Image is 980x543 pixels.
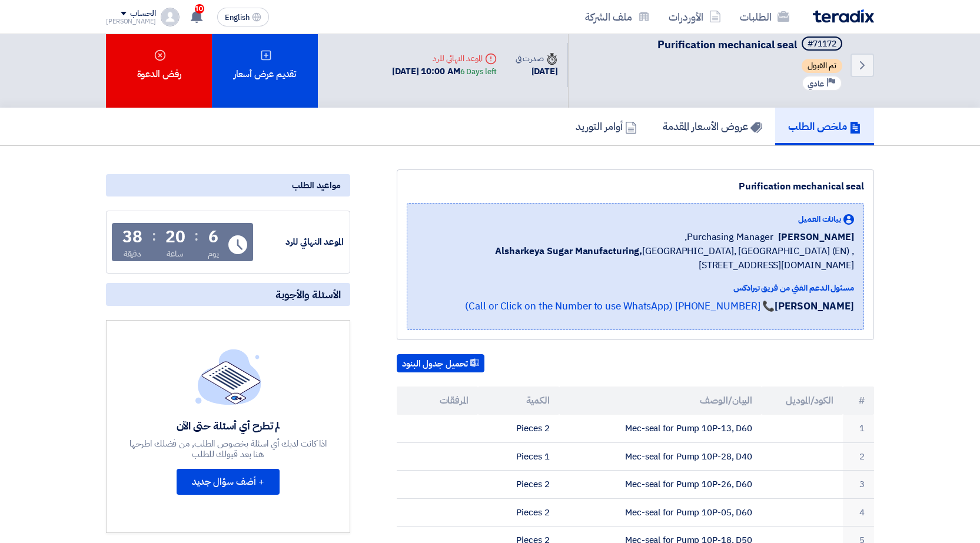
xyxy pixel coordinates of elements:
div: [DATE] 10:00 AM [392,65,496,78]
div: يوم [208,248,219,260]
th: # [843,387,874,415]
a: عروض الأسعار المقدمة [650,108,775,145]
div: Purification mechanical seal [407,179,864,194]
strong: [PERSON_NAME] [775,299,854,314]
div: الموعد النهائي للرد [392,52,496,65]
div: #71172 [808,40,836,48]
td: 1 [843,415,874,442]
div: ساعة [167,248,184,260]
a: ملخص الطلب [775,108,874,145]
div: 6 [208,229,218,245]
div: صدرت في [516,52,558,65]
span: 10 [195,4,204,14]
span: تم القبول [802,59,842,73]
td: Mec-seal for Pump 10P-28, D40 [559,442,762,471]
button: تحميل جدول البنود [397,354,484,373]
span: عادي [808,78,824,89]
a: أوامر التوريد [563,108,650,145]
div: دقيقة [124,248,142,260]
h5: عروض الأسعار المقدمة [663,119,762,133]
button: English [217,8,269,26]
td: 3 [843,471,874,499]
td: 2 [843,442,874,471]
div: الحساب [130,9,155,19]
span: Purchasing Manager, [685,230,773,244]
h5: أوامر التوريد [576,119,637,133]
div: : [152,225,156,246]
span: [GEOGRAPHIC_DATA], [GEOGRAPHIC_DATA] (EN) ,[STREET_ADDRESS][DOMAIN_NAME] [417,244,854,272]
div: 38 [122,229,142,245]
th: البيان/الوصف [559,387,762,415]
span: بيانات العميل [798,213,841,225]
div: تقديم عرض أسعار [212,22,318,108]
td: Mec-seal for Pump 10P-05, D60 [559,498,762,527]
div: الموعد النهائي للرد [255,235,344,249]
a: ملف الشركة [576,3,659,31]
b: Alsharkeya Sugar Manufacturing, [495,244,642,258]
th: المرفقات [397,387,478,415]
div: مسئول الدعم الفني من فريق تيرادكس [417,282,854,294]
td: 2 Pieces [478,498,559,527]
img: Teradix logo [813,9,874,23]
a: الأوردرات [659,3,730,31]
img: profile_test.png [161,8,180,26]
h5: ملخص الطلب [788,119,861,133]
span: [PERSON_NAME] [778,230,854,244]
th: الكود/الموديل [762,387,843,415]
td: 2 Pieces [478,415,559,442]
h5: Purification mechanical seal [657,36,845,53]
div: لم تطرح أي أسئلة حتى الآن [128,419,328,432]
td: 4 [843,498,874,527]
td: 2 Pieces [478,471,559,499]
div: 20 [165,229,185,245]
span: Purification mechanical seal [657,36,797,52]
div: [DATE] [516,65,558,78]
img: empty_state_list.svg [195,349,261,404]
div: : [194,225,198,246]
th: الكمية [478,387,559,415]
td: Mec-seal for Pump 10P-13, D60 [559,415,762,442]
div: 6 Days left [460,66,497,78]
td: Mec-seal for Pump 10P-26, D60 [559,471,762,499]
div: اذا كانت لديك أي اسئلة بخصوص الطلب, من فضلك اطرحها هنا بعد قبولك للطلب [128,438,328,459]
span: English [225,14,250,22]
div: مواعيد الطلب [106,174,350,196]
span: الأسئلة والأجوبة [275,288,341,301]
a: 📞 [PHONE_NUMBER] (Call or Click on the Number to use WhatsApp) [465,299,775,314]
div: رفض الدعوة [106,22,212,108]
div: [PERSON_NAME] [106,18,156,25]
td: 1 Pieces [478,442,559,471]
a: الطلبات [730,3,799,31]
button: + أضف سؤال جديد [177,469,280,495]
